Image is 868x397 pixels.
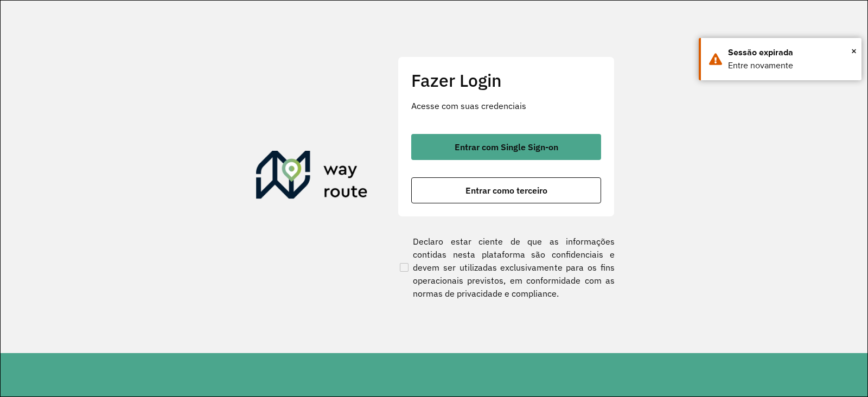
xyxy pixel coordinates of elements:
[851,43,857,59] button: Close
[465,186,547,195] span: Entrar como terceiro
[728,46,853,59] div: Sessão expirada
[411,134,601,160] button: button
[728,59,853,72] div: Entre novamente
[455,143,558,151] span: Entrar com Single Sign-on
[398,235,615,300] label: Declaro estar ciente de que as informações contidas nesta plataforma são confidenciais e devem se...
[411,70,601,91] h2: Fazer Login
[411,177,601,203] button: button
[851,43,857,59] span: ×
[256,151,368,203] img: Roteirizador AmbevTech
[411,99,601,112] p: Acesse com suas credenciais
